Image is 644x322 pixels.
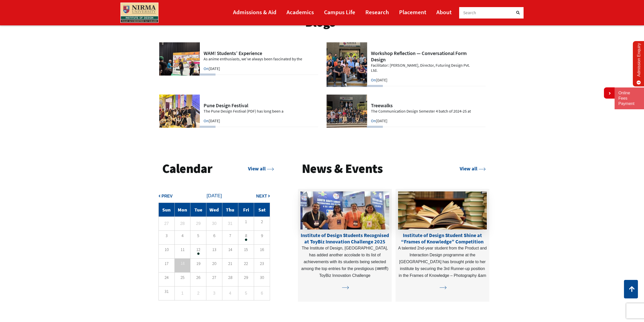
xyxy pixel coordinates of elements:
[190,276,206,279] p: 26
[238,262,254,265] p: 22
[399,6,426,18] a: Placement
[302,161,383,177] h3: News & Events
[190,234,206,238] p: 5
[238,203,254,217] td: Fri
[190,203,206,217] td: Tue
[301,232,389,245] a: Institute of Design Students Recognised at ToyBiz Innovation Challenge 2025
[254,234,270,238] p: 9
[398,245,487,279] p: A talented 2nd-year student from the Product and Interaction Design programme at the [GEOGRAPHIC_...
[300,191,389,229] img: Institute of Design Students Recognised at ToyBiz Innovation Challenge 2025
[254,287,270,300] td: 6
[436,6,452,18] a: About
[175,260,190,267] p: 18
[254,276,270,279] p: 30
[206,287,222,300] td: 3
[254,220,270,224] p: 2
[463,10,476,15] span: Search
[287,6,314,18] a: Academics
[206,262,222,265] p: 20
[159,203,175,217] td: Sun
[222,217,238,231] td: 31
[398,191,487,229] img: Institute of Design Student Shine at “Frames of Knowledge” Competition
[190,287,206,300] td: 2
[162,161,212,177] h3: Calendar
[254,262,270,265] p: 23
[174,287,190,300] td: 1
[174,203,190,217] td: Mon
[238,220,254,224] p: 1
[159,262,174,265] p: 17
[256,193,270,200] button: Next
[175,248,190,252] p: 11
[222,287,238,300] td: 4
[222,276,238,279] p: 28
[222,248,238,252] p: 14
[618,91,640,106] a: Online Fees Payment
[206,217,222,231] td: 30
[206,276,222,279] p: 27
[175,276,190,279] p: 25
[238,234,254,238] p: 8
[324,6,355,18] a: Campus Life
[254,203,270,217] td: Sat
[206,203,222,217] td: Wed
[233,6,276,18] a: Admissions & Aid
[159,276,174,279] p: 24
[159,234,174,238] p: 3
[401,232,484,245] a: Institute of Design Student Shine at “Frames of Knowledge” Competition
[190,248,206,252] p: 12
[206,234,222,238] p: 6
[365,6,389,18] a: Research
[238,287,254,300] td: 5
[162,194,173,198] span: Prev
[222,234,238,238] p: 7
[206,248,222,252] p: 13
[256,194,267,198] span: Next
[120,3,158,23] img: main_logo
[300,245,389,279] p: The Institute of Design, [GEOGRAPHIC_DATA], has added another accolade to its list of achievement...
[190,217,206,231] td: 29
[175,234,190,238] p: 4
[174,217,190,231] td: 28
[158,193,173,200] button: Prev
[159,189,270,203] td: [DATE]
[190,262,206,265] p: 19
[159,217,175,231] td: 27
[159,248,174,252] p: 10
[460,165,486,172] a: View all
[248,165,274,172] a: View all
[222,203,238,217] td: Thu
[238,276,254,279] p: 29
[222,262,238,265] p: 21
[238,248,254,252] p: 15
[254,248,270,252] p: 16
[159,290,174,293] p: 31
